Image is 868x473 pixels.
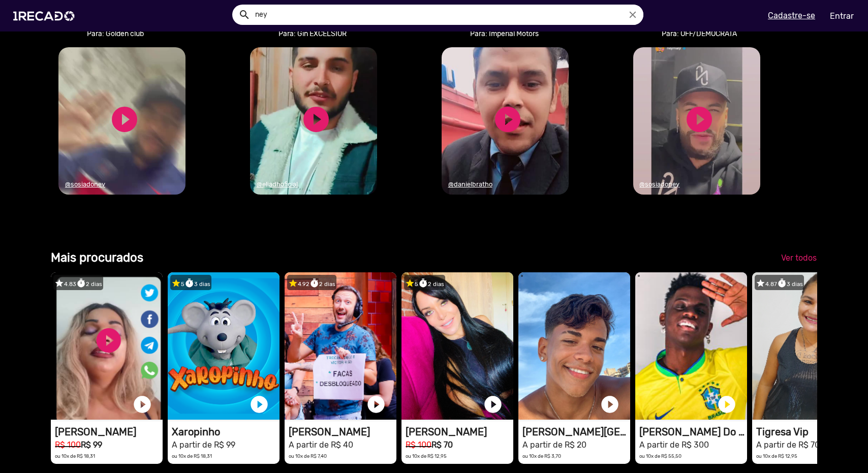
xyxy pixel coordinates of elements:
[823,7,860,25] a: Entrar
[662,28,758,39] mat-card-subtitle: Para: OFF/DEMOCRATA
[168,272,280,420] video: 1RECADO vídeos dedicados para fãs e empresas
[627,9,638,20] i: close
[257,180,298,188] u: @eliadhoficial
[431,440,453,450] b: R$ 70
[51,250,143,265] b: Mais procurados
[285,272,396,420] video: 1RECADO vídeos dedicados para fãs e empresas
[406,453,447,459] small: ou 10x de R$ 12,95
[756,453,797,459] small: ou 10x de R$ 12,95
[401,272,513,420] video: 1RECADO vídeos dedicados para fãs e empresas
[172,426,280,438] h1: Xaropinho
[109,104,140,135] a: play_circle_filled
[781,253,817,263] span: Ver todos
[518,272,630,420] video: 1RECADO vídeos dedicados para fãs e empresas
[639,440,709,450] small: A partir de R$ 300
[81,440,102,450] b: R$ 99
[51,272,163,420] video: 1RECADO vídeos dedicados para fãs e empresas
[65,180,105,188] u: @sosiadoney
[756,426,864,438] h1: Tigresa Vip
[172,453,212,459] small: ou 10x de R$ 18,31
[448,180,492,188] u: @danielbratho
[249,394,269,415] a: play_circle_filled
[58,47,185,195] video: 1RECADO vídeos dedicados para fãs e empresas
[600,394,620,415] a: play_circle_filled
[633,47,760,195] video: 1RECADO vídeos dedicados para fãs e empresas
[301,104,331,135] a: play_circle_filled
[635,272,747,420] video: 1RECADO vídeos dedicados para fãs e empresas
[289,440,353,450] small: A partir de R$ 40
[55,426,163,438] h1: [PERSON_NAME]
[55,453,95,459] small: ou 10x de R$ 18,31
[639,426,747,438] h1: [PERSON_NAME] Do [PERSON_NAME]
[522,453,561,459] small: ou 10x de R$ 3,70
[406,440,431,450] small: R$ 100
[235,5,253,23] button: Example home icon
[289,453,327,459] small: ou 10x de R$ 7,40
[684,104,715,135] a: play_circle_filled
[132,394,152,415] a: play_circle_filled
[238,9,251,21] mat-icon: Example home icon
[442,47,569,195] video: 1RECADO vídeos dedicados para fãs e empresas
[483,394,503,415] a: play_circle_filled
[522,440,586,450] small: A partir de R$ 20
[752,272,864,420] video: 1RECADO vídeos dedicados para fãs e empresas
[717,394,737,415] a: play_circle_filled
[470,28,567,39] mat-card-subtitle: Para: Imperial Motors
[247,5,643,25] input: Pesquisar...
[639,453,681,459] small: ou 10x de R$ 55,50
[639,180,679,188] u: @sosiadoney
[366,394,386,415] a: play_circle_filled
[289,426,396,438] h1: [PERSON_NAME]
[172,440,235,450] small: A partir de R$ 99
[55,440,81,450] small: R$ 100
[522,426,630,438] h1: [PERSON_NAME][GEOGRAPHIC_DATA]
[756,440,820,450] small: A partir de R$ 70
[250,47,377,195] video: 1RECADO vídeos dedicados para fãs e empresas
[768,11,815,20] u: Cadastre-se
[406,426,513,438] h1: [PERSON_NAME]
[492,104,523,135] a: play_circle_filled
